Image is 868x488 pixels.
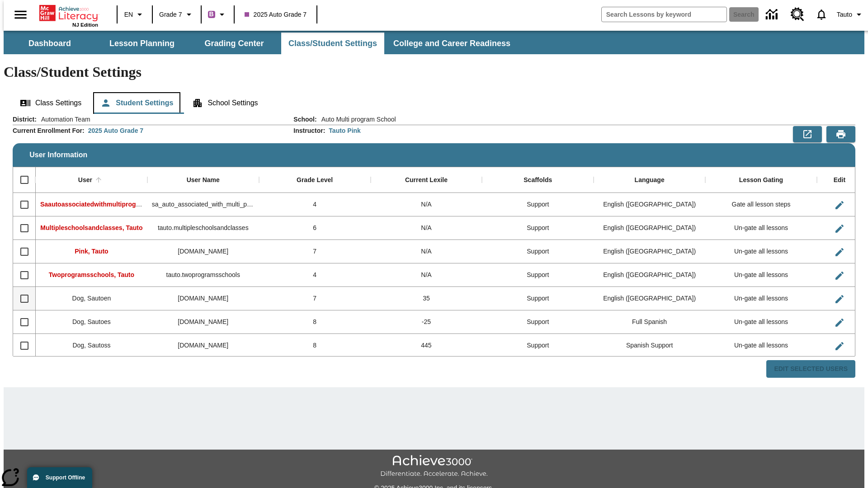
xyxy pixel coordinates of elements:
div: Un-gate all lessons [705,334,817,357]
div: Un-gate all lessons [705,216,817,240]
button: Edit User [830,196,849,214]
span: Tauto [837,10,852,19]
div: sautoes.dog [147,310,259,334]
div: 4 [259,193,371,216]
button: Profile/Settings [833,6,868,23]
div: Un-gate all lessons [705,263,817,287]
div: Un-gate all lessons [705,240,817,263]
button: Edit User [830,337,849,355]
div: N/A [371,193,482,216]
div: 2025 Auto Grade 7 [88,126,143,135]
button: Edit User [830,220,849,238]
button: Grading Center [189,33,279,54]
button: Dashboard [5,33,95,54]
div: User Information [13,115,855,378]
div: sa_auto_associated_with_multi_program_classes [147,193,259,216]
div: -25 [371,310,482,334]
span: Twoprogramsschools, Tauto [49,271,134,278]
div: 8 [259,334,371,357]
div: N/A [371,240,482,263]
div: Support [482,263,594,287]
button: Edit User [830,290,849,308]
div: tauto.pink [147,240,259,263]
button: Export to CSV [793,126,822,142]
button: Grade: Grade 7, Select a grade [156,6,198,23]
button: Class Settings [13,92,89,114]
div: 7 [259,287,371,310]
span: NJ Edition [72,22,98,28]
a: Home [39,4,98,22]
span: Support Offline [46,474,85,481]
span: EN [124,10,133,19]
div: English (US) [594,263,705,287]
span: Dog, Sautoen [72,295,111,302]
button: Lesson Planning [97,33,187,54]
div: English (US) [594,287,705,310]
span: Auto Multi program School [317,115,396,124]
span: User Information [29,151,87,159]
button: School Settings [185,92,265,114]
div: English (US) [594,193,705,216]
div: 8 [259,310,371,334]
div: Tauto Pink [329,126,361,135]
div: SubNavbar [4,33,519,54]
div: User [78,176,92,184]
h2: School : [293,116,316,123]
button: Boost Class color is purple. Change class color [204,6,231,23]
div: Spanish Support [594,334,705,357]
div: Language [635,176,665,184]
div: Edit [834,176,845,184]
div: N/A [371,263,482,287]
div: Lesson Gating [739,176,783,184]
div: Support [482,310,594,334]
h1: Class/Student Settings [4,64,864,80]
div: User Name [187,176,220,184]
button: Print Preview [826,126,855,142]
a: Data Center [760,2,785,27]
span: Grade 7 [159,10,182,19]
span: 2025 Auto Grade 7 [245,10,307,19]
div: tauto.multipleschoolsandclasses [147,216,259,240]
div: SubNavbar [4,31,864,54]
div: sautoen.dog [147,287,259,310]
div: Support [482,334,594,357]
span: Dog, Sautoss [72,342,110,349]
div: Class/Student Settings [13,92,855,114]
span: Automation Team [37,115,90,124]
div: 35 [371,287,482,310]
button: Edit User [830,267,849,285]
button: Language: EN, Select a language [120,6,149,23]
a: Notifications [810,3,833,26]
div: tauto.twoprogramsschools [147,263,259,287]
div: sautoss.dog [147,334,259,357]
div: N/A [371,216,482,240]
button: Edit User [830,314,849,332]
div: 445 [371,334,482,357]
a: Resource Center, Will open in new tab [785,2,810,27]
span: Multipleschoolsandclasses, Tauto [40,224,142,231]
h2: Instructor : [293,127,325,135]
div: 7 [259,240,371,263]
button: Edit User [830,243,849,261]
button: College and Career Readiness [386,33,518,54]
span: B [209,9,214,20]
div: Un-gate all lessons [705,287,817,310]
div: 6 [259,216,371,240]
img: Achieve3000 Differentiate Accelerate Achieve [380,455,488,478]
span: Pink, Tauto [75,248,108,255]
button: Student Settings [93,92,180,114]
div: Un-gate all lessons [705,310,817,334]
div: Gate all lesson steps [705,193,817,216]
div: Support [482,216,594,240]
button: Class/Student Settings [281,33,384,54]
input: search field [602,7,726,22]
div: 4 [259,263,371,287]
div: Full Spanish [594,310,705,334]
div: English (US) [594,216,705,240]
div: Support [482,287,594,310]
div: Support [482,240,594,263]
button: Open side menu [7,1,34,28]
div: Support [482,193,594,216]
span: Dog, Sautoes [72,318,111,325]
div: English (US) [594,240,705,263]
